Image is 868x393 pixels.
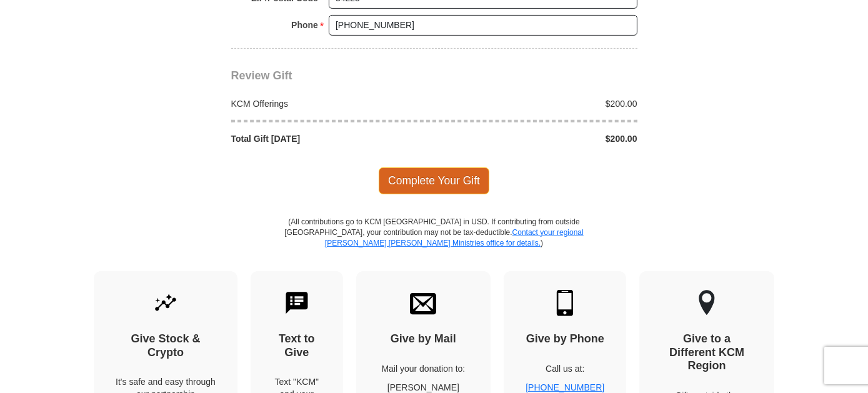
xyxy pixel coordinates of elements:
[526,362,604,375] p: Call us at:
[378,332,469,346] h4: Give by Mail
[325,228,584,247] a: Contact your regional [PERSON_NAME] [PERSON_NAME] Ministries office for details.
[116,332,216,359] h4: Give Stock & Crypto
[231,69,292,82] span: Review Gift
[378,362,469,375] p: Mail your donation to:
[379,167,489,194] span: Complete Your Gift
[410,290,436,316] img: envelope.svg
[698,290,716,316] img: other-region
[224,97,434,110] div: KCM Offerings
[224,132,434,145] div: Total Gift [DATE]
[434,132,644,145] div: $200.00
[284,290,310,316] img: text-to-give.svg
[272,332,321,359] h4: Text to Give
[661,332,752,373] h4: Give to a Different KCM Region
[434,97,644,110] div: $200.00
[552,290,578,316] img: mobile.svg
[152,290,179,316] img: give-by-stock.svg
[291,16,318,34] strong: Phone
[526,382,604,392] a: [PHONE_NUMBER]
[526,332,604,346] h4: Give by Phone
[284,217,584,271] p: (All contributions go to KCM [GEOGRAPHIC_DATA] in USD. If contributing from outside [GEOGRAPHIC_D...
